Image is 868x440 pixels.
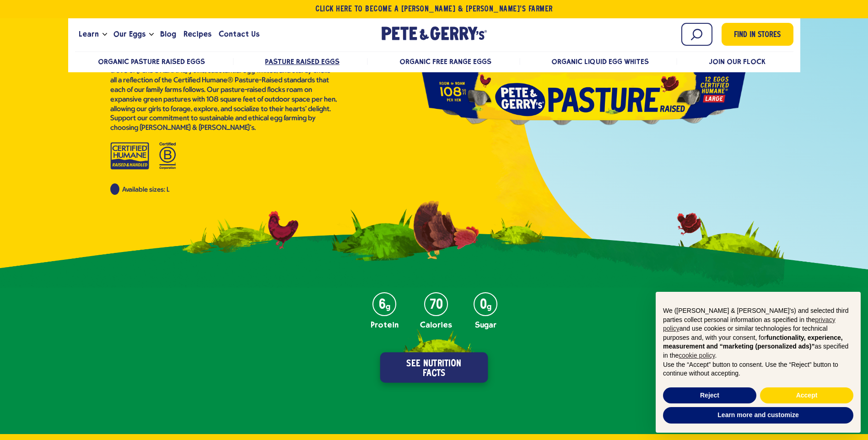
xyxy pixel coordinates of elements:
[160,28,176,40] span: Blog
[551,57,649,66] a: Organic Liquid Egg Whites
[663,360,853,378] p: Use the “Accept” button to consent. Use the “Reject” button to continue without accepting.
[183,28,211,40] span: Recipes
[110,22,149,47] a: Our Eggs
[371,321,399,329] p: Protein
[386,302,390,311] em: g
[379,301,386,309] strong: 6
[75,51,793,71] nav: desktop product menu
[663,387,756,404] button: Reject
[380,352,488,382] button: See Nutrition Facts
[679,352,715,359] a: cookie policy
[681,23,712,46] input: Search
[399,57,491,66] a: Organic Free Range Eggs
[113,28,146,40] span: Our Eggs
[722,23,793,46] a: Find in Stores
[110,57,339,133] p: Crack into a dozen of our pasture raised eggs, and you’ll find a treasure trove of [PERSON_NAME] ...
[79,28,99,40] span: Learn
[156,22,180,47] a: Blog
[487,302,491,311] em: g
[219,28,259,40] span: Contact Us
[122,187,169,193] span: Available sizes: L
[102,33,107,36] button: Open the dropdown menu for Learn
[149,33,154,36] button: Open the dropdown menu for Our Eggs
[734,29,781,42] span: Find in Stores
[760,387,853,404] button: Accept
[663,407,853,424] button: Learn more and customize
[430,301,443,309] strong: 70
[215,22,263,47] a: Contact Us
[474,321,497,329] p: Sugar
[180,22,215,47] a: Recipes
[480,301,487,309] strong: 0
[420,321,452,329] p: Calories
[265,57,339,66] a: Pasture Raised Eggs
[98,57,205,66] a: Organic Pasture Raised Eggs
[75,22,102,47] a: Learn
[709,57,766,66] a: Join Our Flock
[663,306,853,360] p: We ([PERSON_NAME] & [PERSON_NAME]'s) and selected third parties collect personal information as s...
